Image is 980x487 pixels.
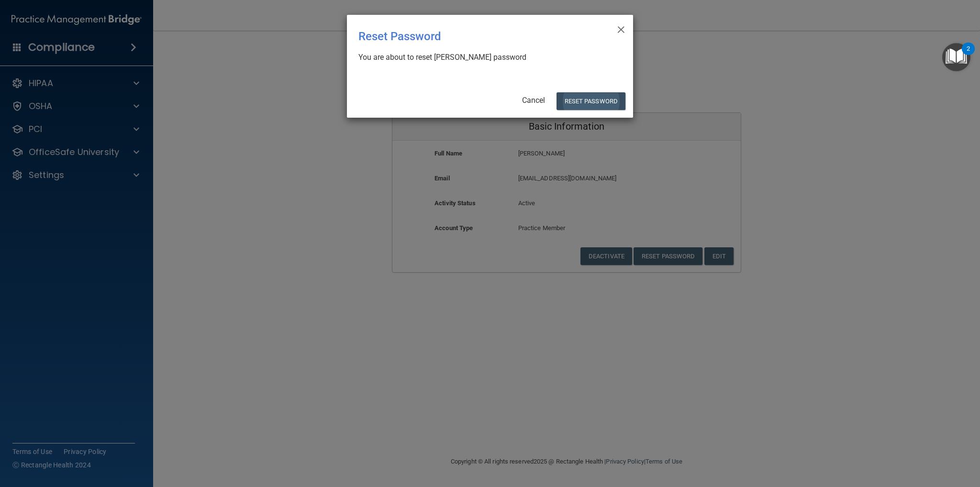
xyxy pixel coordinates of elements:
[358,52,614,63] div: You are about to reset [PERSON_NAME] password
[815,420,969,457] iframe: Drift Widget Chat Controller
[522,96,545,105] a: Cancel
[557,92,625,110] button: Reset Password
[967,49,970,61] div: 2
[617,19,625,38] span: ×
[358,22,582,50] div: Reset Password
[942,43,970,71] button: Open Resource Center, 2 new notifications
